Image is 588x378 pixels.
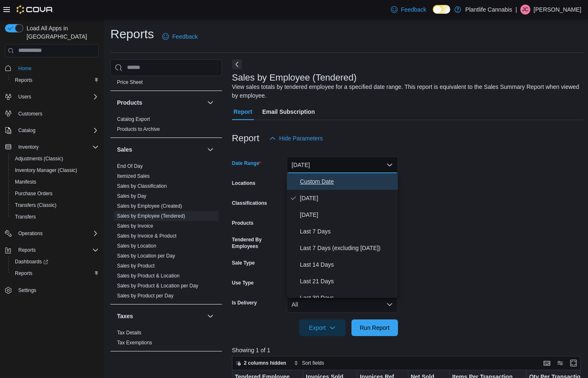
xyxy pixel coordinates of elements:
button: Catalog [15,125,39,135]
button: Taxes [205,311,215,321]
button: Transfers [8,211,102,223]
a: Inventory Manager (Classic) [12,165,81,175]
a: Purchase Orders [12,189,56,199]
button: Settings [2,284,102,296]
button: Inventory [15,142,42,152]
div: Products [110,114,222,137]
span: [DATE] [300,210,395,220]
a: Manifests [12,177,39,187]
span: Home [15,63,99,74]
a: Dashboards [12,257,51,267]
span: Sort fields [302,360,324,366]
p: [PERSON_NAME] [534,5,581,15]
button: Reports [15,245,39,255]
span: Reports [18,247,36,253]
span: Tax Details [117,329,142,336]
span: Inventory [18,144,39,150]
span: Itemized Sales [117,173,150,179]
button: Manifests [8,176,102,188]
a: Sales by Product & Location [117,273,180,279]
a: Sales by Location per Day [117,253,175,259]
span: Sales by Product [117,263,155,269]
label: Locations [232,180,256,187]
a: Products to Archive [117,126,160,132]
span: Users [15,92,99,102]
label: Date Range [232,160,261,167]
button: Export [299,319,346,336]
span: Transfers (Classic) [12,200,99,210]
label: Products [232,220,254,226]
span: JC [522,5,529,15]
button: Keyboard shortcuts [542,358,552,368]
button: Display options [555,358,565,368]
div: Julie Clarke [520,5,530,15]
span: Export [304,319,341,336]
span: Custom Date [300,177,395,187]
h3: Products [117,98,142,107]
h3: Taxes [117,312,133,320]
span: Catalog [18,127,35,134]
span: Manifests [15,179,36,185]
button: Operations [2,228,102,239]
div: Sales [110,161,222,304]
nav: Complex example [5,59,99,318]
span: Customers [18,110,42,117]
button: Products [117,98,204,107]
button: Purchase Orders [8,188,102,199]
span: Sales by Classification [117,183,167,189]
button: Sort fields [290,358,327,368]
a: Sales by Employee (Tendered) [117,213,185,219]
button: All [287,296,398,313]
label: Tendered By Employees [232,236,283,250]
button: Products [205,98,215,108]
span: Purchase Orders [15,190,53,197]
div: Pricing [110,77,222,91]
span: Email Subscription [262,103,315,120]
div: Taxes [110,328,222,351]
a: Settings [15,285,39,295]
span: End Of Day [117,163,143,169]
span: Sales by Invoice [117,223,153,229]
a: Sales by Product [117,263,155,269]
span: Dark Mode [433,14,433,14]
button: Sales [205,145,215,155]
span: Run Report [360,324,390,332]
div: Select listbox [287,173,398,298]
span: Sales by Invoice & Product [117,233,176,239]
span: Sales by Day [117,193,146,199]
p: | [515,5,517,15]
button: Inventory Manager (Classic) [8,164,102,176]
span: Hide Parameters [279,134,323,142]
span: Adjustments (Classic) [15,155,63,162]
a: Transfers (Classic) [12,200,60,210]
span: Catalog Export [117,116,150,123]
span: Sales by Product & Location [117,272,180,279]
span: Settings [18,287,36,294]
span: Dashboards [12,257,99,267]
h3: Report [232,133,259,143]
a: Home [15,64,35,74]
span: Reports [15,245,99,255]
span: Last 30 Days [300,293,395,303]
div: View sales totals by tendered employee for a specified date range. This report is equivalent to t... [232,83,580,100]
button: [DATE] [287,157,398,173]
span: Sales by Product & Location per Day [117,282,198,289]
span: Price Sheet [117,79,143,86]
span: Home [18,65,32,72]
p: Plantlife Cannabis [465,5,512,15]
h1: Reports [110,26,154,42]
span: Adjustments (Classic) [12,154,99,164]
button: Inventory [2,141,102,153]
label: Sale Type [232,260,255,266]
span: Products to Archive [117,126,160,133]
label: Classifications [232,200,267,206]
button: Taxes [117,312,204,320]
span: Reports [15,270,32,277]
span: Sales by Employee (Created) [117,203,182,209]
span: 2 columns hidden [244,360,286,366]
button: Hide Parameters [266,130,326,147]
a: Price Sheet [117,79,143,85]
button: 2 columns hidden [232,358,290,368]
a: Itemized Sales [117,173,150,179]
h3: Sales [117,145,132,154]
